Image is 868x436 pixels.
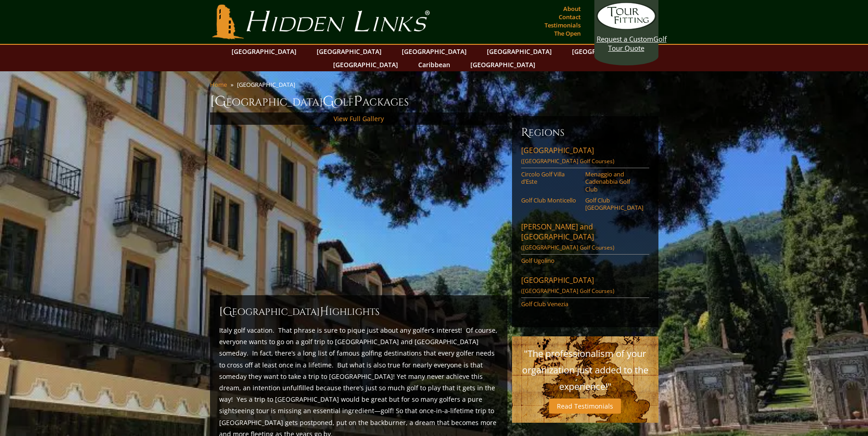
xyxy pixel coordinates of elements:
a: Golf Club Venezia [521,300,579,308]
h1: [GEOGRAPHIC_DATA] olf ackages [210,92,658,111]
span: ([GEOGRAPHIC_DATA] Golf Courses) [521,157,615,165]
a: Caribbean [414,58,455,71]
p: "The professionalism of your organization just added to the experience!" [521,346,649,395]
h2: [GEOGRAPHIC_DATA] ighlights [219,304,498,319]
a: [GEOGRAPHIC_DATA] [397,45,471,58]
a: Home [210,80,227,89]
a: [PERSON_NAME] and [GEOGRAPHIC_DATA]([GEOGRAPHIC_DATA] Golf Courses) [521,222,649,255]
a: The Open [552,27,583,40]
a: Testimonials [542,19,583,32]
h6: Regions [521,125,649,140]
a: Golf Club Monticello [521,197,579,204]
span: ([GEOGRAPHIC_DATA] Golf Courses) [521,244,615,251]
a: About [561,2,583,15]
a: [GEOGRAPHIC_DATA]([GEOGRAPHIC_DATA] Golf Courses) [521,145,649,168]
a: [GEOGRAPHIC_DATA]([GEOGRAPHIC_DATA] Golf Courses) [521,275,649,298]
a: Request a CustomGolf Tour Quote [597,2,656,53]
a: Contact [556,11,583,23]
a: Golf Ugolino [521,257,579,264]
li: [GEOGRAPHIC_DATA] [237,80,299,89]
a: [GEOGRAPHIC_DATA] [227,45,301,58]
span: H [320,304,329,319]
span: ([GEOGRAPHIC_DATA] Golf Courses) [521,287,615,295]
a: [GEOGRAPHIC_DATA] [329,58,403,71]
a: [GEOGRAPHIC_DATA] [567,45,642,58]
a: Menaggio and Cadenabbia Golf Club [585,170,643,193]
span: Request a Custom [597,34,653,43]
span: P [354,92,362,111]
a: Golf Club [GEOGRAPHIC_DATA] [585,197,643,212]
a: Read Testimonials [549,399,621,414]
span: G [323,92,334,111]
a: [GEOGRAPHIC_DATA] [482,45,556,58]
a: Circolo Golf Villa d’Este [521,170,579,186]
a: View Full Gallery [334,114,384,123]
a: [GEOGRAPHIC_DATA] [466,58,540,71]
a: [GEOGRAPHIC_DATA] [312,45,386,58]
